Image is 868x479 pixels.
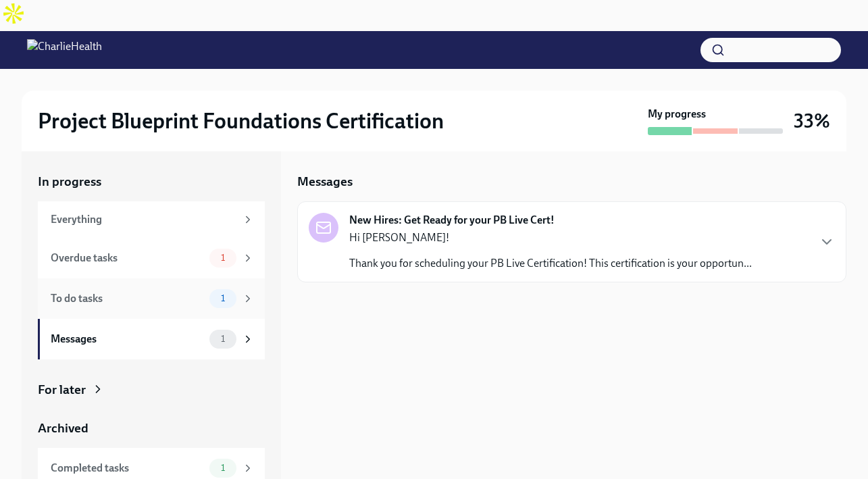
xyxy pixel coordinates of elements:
[648,107,706,122] strong: My progress
[38,107,444,134] h2: Project Blueprint Foundations Certification
[38,381,265,399] a: For later
[38,319,265,359] a: Messages1
[349,230,752,245] p: Hi [PERSON_NAME]!
[38,173,265,191] a: In progress
[213,334,233,344] span: 1
[38,381,86,399] div: For later
[51,291,204,306] div: To do tasks
[349,213,555,228] strong: New Hires: Get Ready for your PB Live Cert!
[213,463,233,473] span: 1
[38,201,265,238] a: Everything
[213,253,233,263] span: 1
[297,173,353,191] h5: Messages
[794,109,830,133] h3: 33%
[27,39,102,61] img: CharlieHealth
[349,256,752,271] p: Thank you for scheduling your PB Live Certification! This certification is your opportun...
[213,293,233,303] span: 1
[51,251,204,266] div: Overdue tasks
[38,238,265,278] a: Overdue tasks1
[51,212,236,227] div: Everything
[38,278,265,319] a: To do tasks1
[38,420,265,437] a: Archived
[51,332,204,347] div: Messages
[51,461,204,476] div: Completed tasks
